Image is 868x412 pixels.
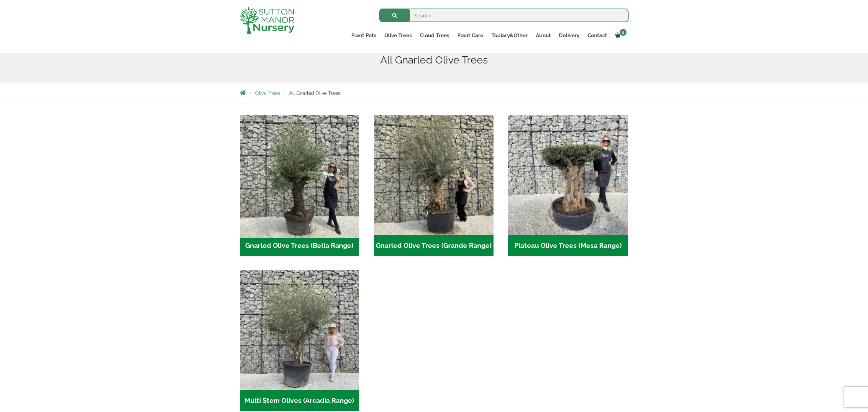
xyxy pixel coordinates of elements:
img: Gnarled Olive Trees (Bella Range) [237,112,362,238]
input: Search... [379,9,629,22]
img: Multi Stem Olives (Arcadia Range) [240,270,359,390]
img: Gnarled Olive Trees (Grande Range) [374,115,494,235]
h2: Plateau Olive Trees (Mesa Range) [508,235,628,256]
a: Plant Pots [347,31,380,40]
a: Delivery [555,31,584,40]
a: Visit product category Gnarled Olive Trees (Grande Range) [374,115,494,256]
span: All Gnarled Olive Trees [289,90,340,96]
nav: Breadcrumbs [240,90,629,96]
a: Visit product category Plateau Olive Trees (Mesa Range) [508,115,628,256]
span: 0 [620,29,627,36]
a: Olive Trees [255,90,280,96]
h1: All Gnarled Olive Trees [240,54,629,66]
img: logo [240,7,294,34]
a: Plant Care [453,31,487,40]
a: Visit product category Multi Stem Olives (Arcadia Range) [240,270,359,411]
a: Contact [584,31,611,40]
a: About [532,31,555,40]
img: Plateau Olive Trees (Mesa Range) [508,115,628,235]
h2: Gnarled Olive Trees (Bella Range) [240,235,359,256]
a: Topiary&Other [487,31,532,40]
a: 0 [611,31,629,40]
h2: Multi Stem Olives (Arcadia Range) [240,390,359,411]
a: Visit product category Gnarled Olive Trees (Bella Range) [240,115,359,256]
h2: Gnarled Olive Trees (Grande Range) [374,235,494,256]
a: Olive Trees [380,31,416,40]
a: Cloud Trees [416,31,453,40]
